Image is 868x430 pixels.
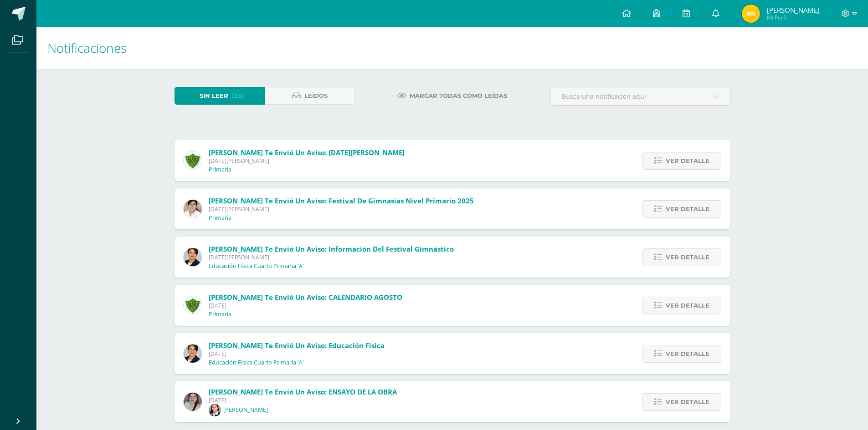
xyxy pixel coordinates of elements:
img: 35ddef066ce8bbef3a6d21714f2791a3.png [209,404,221,416]
span: Ver detalle [666,152,709,169]
img: 4074e4aec8af62734b518a95961417a1.png [184,200,202,218]
span: Ver detalle [666,201,709,218]
span: [DATE] [209,302,402,309]
span: [PERSON_NAME] te envió un aviso: [DATE][PERSON_NAME] [209,148,405,157]
a: Leídos [265,87,355,105]
img: fd2eec9a81aa2e99fa026491c7e068d7.png [184,248,202,266]
span: [DATE][PERSON_NAME] [209,205,474,213]
span: [DATE][PERSON_NAME] [209,253,454,261]
span: (23) [232,87,244,104]
span: Ver detalle [666,249,709,266]
p: Primaria [209,166,231,173]
span: Marcar todas como leídas [410,87,507,104]
img: 39a600aa9cb6be71c71a3c82df1284a6.png [742,5,760,23]
p: [PERSON_NAME] [223,406,268,414]
span: [PERSON_NAME] te envió un aviso: Información del Festival Gimnástico [209,244,454,253]
span: Ver detalle [666,297,709,314]
span: Sin leer [200,87,228,104]
p: Educación Física Cuarto Primaria 'A' [209,263,304,270]
span: [PERSON_NAME] [767,5,819,15]
span: [DATE][PERSON_NAME] [209,157,405,165]
span: [PERSON_NAME] te envió un aviso: Educación Fisica [209,341,385,350]
p: Educación Física Cuarto Primaria 'A' [209,359,304,366]
span: [DATE] [209,350,385,358]
span: [PERSON_NAME] te envió un aviso: CALENDARIO AGOSTO [209,293,402,302]
span: Leídos [304,87,328,104]
img: fd2eec9a81aa2e99fa026491c7e068d7.png [184,344,202,363]
a: Marcar todas como leídas [386,87,519,105]
img: c7e4502288b633c389763cda5c4117dc.png [184,296,202,314]
span: Mi Perfil [767,14,819,21]
span: [PERSON_NAME] te envió un aviso: ENSAYO DE LA OBRA [209,387,397,396]
span: Notificaciones [47,39,127,56]
span: Ver detalle [666,394,709,410]
input: Busca una notificación aquí [550,87,730,105]
p: Primaria [209,311,231,318]
span: [DATE] [209,396,397,404]
img: c7e4502288b633c389763cda5c4117dc.png [184,152,202,170]
span: Ver detalle [666,345,709,362]
a: Sin leer(23) [175,87,265,105]
p: Primaria [209,214,231,222]
span: [PERSON_NAME] te envió un aviso: Festival de Gimnasias Nivel Primario 2025 [209,196,474,205]
img: 6f950d3b2851a2cc1f8d6dcc57f0991d.png [184,393,202,411]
